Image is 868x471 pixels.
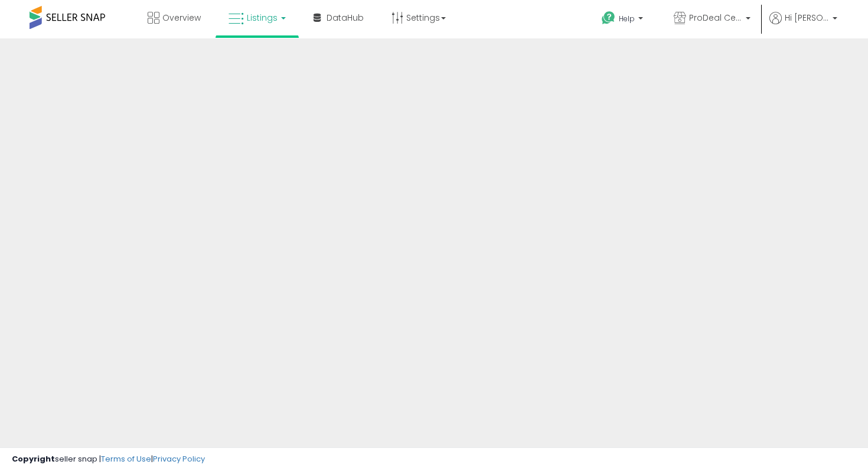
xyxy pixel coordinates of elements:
[153,453,205,464] a: Privacy Policy
[162,12,201,24] span: Overview
[689,12,742,24] span: ProDeal Central
[101,453,151,464] a: Terms of Use
[619,14,635,24] span: Help
[592,2,655,38] a: Help
[769,12,837,38] a: Hi [PERSON_NAME]
[785,12,829,24] span: Hi [PERSON_NAME]
[327,12,364,24] span: DataHub
[12,453,55,464] strong: Copyright
[247,12,278,24] span: Listings
[601,11,616,25] i: Get Help
[12,454,205,465] div: seller snap | |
